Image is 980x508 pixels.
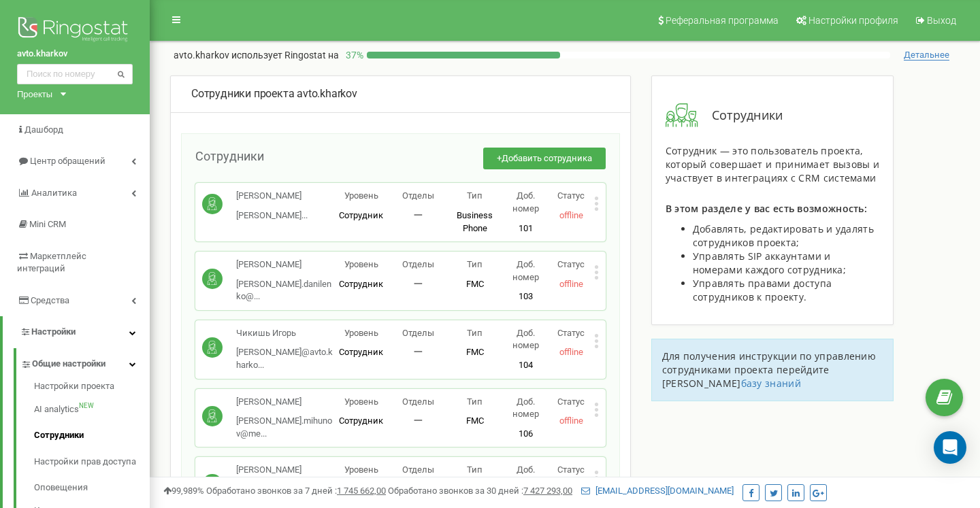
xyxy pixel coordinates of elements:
span: Сотрудник [339,347,383,357]
a: Оповещения [34,475,150,501]
span: offline [559,279,583,289]
span: Тип [467,190,483,201]
span: Сотрудники [195,149,264,163]
span: Тип [467,464,483,475]
span: Статус [557,328,585,338]
input: Поиск по номеру [17,64,133,84]
div: Проекты [17,88,52,101]
span: 一 [414,416,423,426]
span: Отделы [402,396,434,407]
span: Обработано звонков за 30 дней : [388,486,572,496]
span: 一 [414,279,423,289]
span: 一 [414,347,423,357]
span: offline [559,210,583,220]
a: AI analyticsNEW [34,396,150,423]
span: Обработано звонков за 7 дней : [206,486,386,496]
span: Общие настройки [32,358,105,371]
a: Общие настройки [20,348,150,376]
span: Управлять правами доступа сотрудников к проекту. [693,277,832,303]
span: Доб. номер [512,190,539,214]
span: [PERSON_NAME]@avto.kharko... [236,347,333,370]
span: Доб. номер [512,464,539,488]
span: Отделы [402,190,434,201]
span: Mini CRM [29,219,66,229]
p: 106 [503,428,549,441]
span: Тип [467,328,483,338]
img: Ringostat logo [17,14,133,48]
p: 101 [503,222,549,235]
span: Отделы [402,259,434,269]
span: Управлять SIP аккаунтами и номерами каждого сотрудника; [693,250,846,276]
p: 104 [503,359,549,372]
span: FMC [466,347,484,357]
p: [PERSON_NAME] [236,464,333,477]
span: Настройки профиля [808,15,898,26]
span: Сотрудник [339,210,383,220]
span: Уровень [344,328,378,338]
span: Отделы [402,464,434,475]
a: [EMAIL_ADDRESS][DOMAIN_NAME] [581,486,734,496]
span: Для получения инструкции по управлению сотрудниками проекта перейдите [PERSON_NAME] [662,350,876,390]
u: 7 427 293,00 [523,486,572,496]
span: Статус [557,259,585,269]
p: avto.kharkov [174,48,339,62]
span: Уровень [344,396,378,407]
span: Уровень [344,464,378,475]
span: Детальнее [904,50,949,61]
a: Настройки [3,316,150,348]
span: использует Ringostat на [231,50,339,61]
span: Сотрудник [339,416,383,426]
span: FMC [466,279,484,289]
span: Средства [31,295,69,305]
p: 103 [503,290,549,303]
span: 99,989% [163,486,204,496]
span: Добавить сотрудника [502,153,592,163]
span: Дашборд [24,124,63,135]
u: 1 745 662,00 [337,486,386,496]
a: базу знаний [741,377,801,390]
span: Статус [557,190,585,201]
div: Open Intercom Messenger [934,431,966,464]
span: Сотрудники [698,107,783,124]
span: FMC [466,416,484,426]
span: Сотрудник — это пользователь проекта, который совершает и принимает вызовы и участвует в интеграц... [666,144,879,184]
span: Статус [557,396,585,407]
div: avto.kharkov [191,86,610,102]
span: Аналитика [31,188,77,198]
p: 37 % [339,48,367,62]
span: [PERSON_NAME].mihunov@me... [236,416,332,439]
span: Доб. номер [512,328,539,351]
span: [PERSON_NAME]... [236,210,308,220]
span: offline [559,416,583,426]
span: 一 [414,210,423,220]
button: +Добавить сотрудника [483,148,606,170]
p: [PERSON_NAME] [236,258,333,271]
span: Business Phone [457,210,493,233]
span: Доб. номер [512,259,539,282]
span: Уровень [344,259,378,269]
span: В этом разделе у вас есть возможность: [666,202,867,215]
span: offline [559,347,583,357]
span: Выход [927,15,956,26]
span: Реферальная программа [666,15,779,26]
span: [PERSON_NAME].danilenko@... [236,279,331,302]
span: Добавлять, редактировать и удалять сотрудников проекта; [693,222,874,249]
span: Отделы [402,328,434,338]
span: Тип [467,259,483,269]
span: Тип [467,396,483,407]
p: [PERSON_NAME] [236,190,308,203]
p: [PERSON_NAME] [236,396,333,409]
a: Настройки прав доступа [34,449,150,475]
span: Доб. номер [512,396,539,420]
span: Настройки [31,326,76,337]
a: Сотрудники [34,422,150,449]
span: Сотрудник [339,279,383,289]
span: Уровень [344,190,378,201]
span: Центр обращений [30,156,105,166]
a: avto.kharkov [17,48,133,61]
span: Статус [557,464,585,475]
span: Маркетплейс интеграций [17,251,86,274]
a: Настройки проекта [34,380,150,396]
span: Сотрудники проекта [191,87,294,100]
